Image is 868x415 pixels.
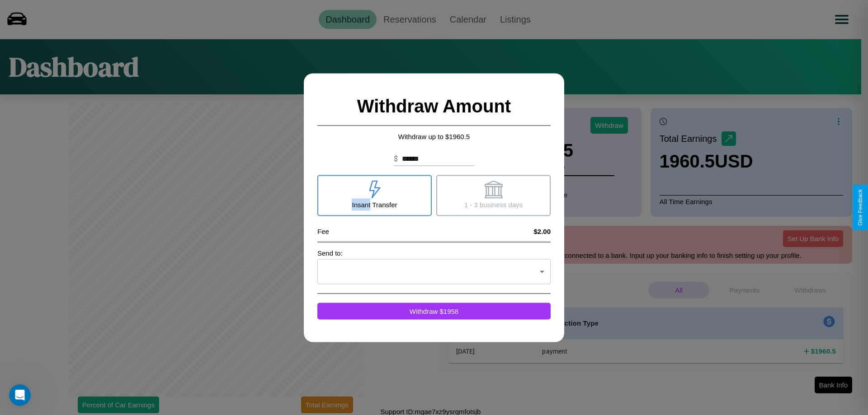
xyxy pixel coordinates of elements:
[9,384,31,406] iframe: Intercom live chat
[317,130,551,142] p: Withdraw up to $ 1960.5
[317,87,551,126] h2: Withdraw Amount
[464,198,523,210] p: 1 - 3 business days
[533,227,551,235] h4: $2.00
[857,189,863,226] div: Give Feedback
[317,303,551,319] button: Withdraw $1958
[317,247,551,259] p: Send to:
[352,198,397,210] p: Insant Transfer
[317,225,329,237] p: Fee
[394,153,398,164] p: $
